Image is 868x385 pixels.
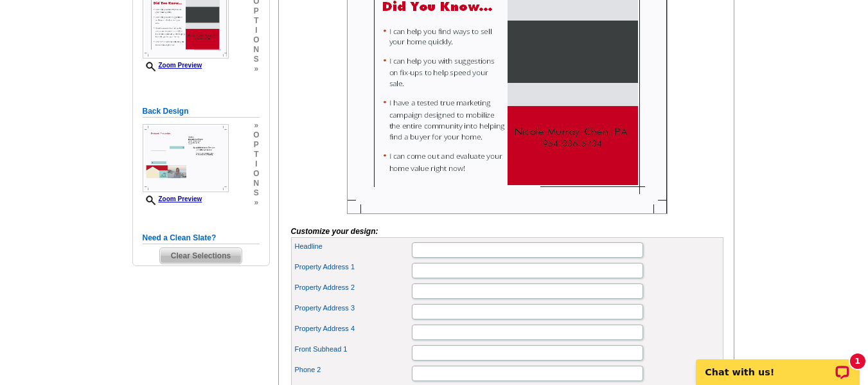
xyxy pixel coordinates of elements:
[295,323,411,334] label: Property Address 4
[295,364,411,375] label: Phone 2
[295,241,411,252] label: Headline
[253,64,259,74] span: »
[295,344,411,355] label: Front Subhead 1
[143,62,202,69] a: Zoom Preview
[253,55,259,64] span: s
[253,35,259,45] span: o
[253,150,259,159] span: t
[160,248,242,264] span: Clear Selections
[253,188,259,198] span: s
[143,195,202,202] a: Zoom Preview
[253,198,259,208] span: »
[253,179,259,188] span: n
[143,232,260,244] h5: Need a Clean Slate?
[295,262,411,273] label: Property Address 1
[253,140,259,150] span: p
[253,130,259,140] span: o
[253,169,259,179] span: o
[295,282,411,293] label: Property Address 2
[253,16,259,26] span: t
[253,45,259,55] span: n
[253,159,259,169] span: i
[253,26,259,35] span: i
[295,303,411,314] label: Property Address 3
[253,121,259,130] span: »
[253,6,259,16] span: p
[143,124,229,192] img: Z18887955_00001_2.jpg
[687,345,868,385] iframe: LiveChat chat widget
[291,227,378,236] i: Customize your design:
[143,105,260,118] h5: Back Design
